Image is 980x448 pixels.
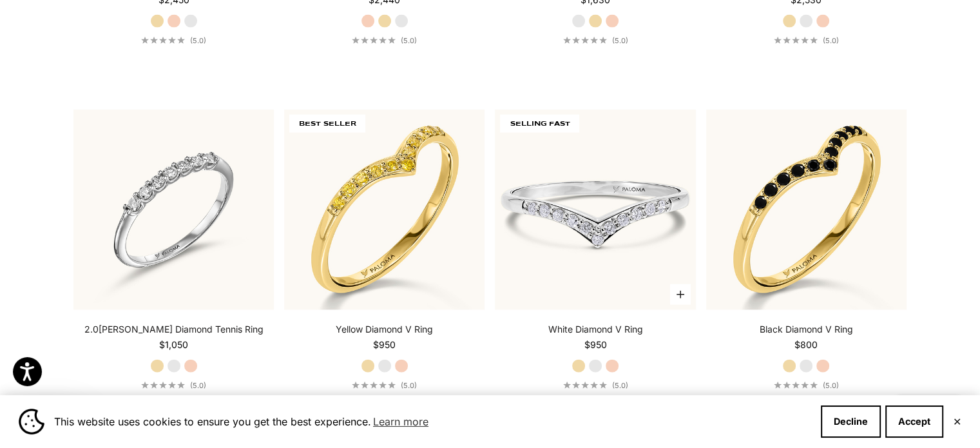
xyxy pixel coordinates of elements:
a: 5.0 out of 5.0 stars(5.0) [352,36,417,45]
sale-price: $950 [373,338,396,351]
span: (5.0) [401,381,417,390]
a: 5.0 out of 5.0 stars(5.0) [774,36,839,45]
img: #YellowGold [706,110,907,310]
span: This website uses cookies to ensure you get the best experience. [54,412,811,431]
div: 5.0 out of 5.0 stars [774,37,818,44]
span: (5.0) [823,36,839,45]
a: White Diamond V Ring [548,323,643,336]
span: (5.0) [190,36,206,45]
sale-price: $800 [794,338,818,351]
a: Yellow Diamond V Ring [336,323,433,336]
span: (5.0) [612,381,628,390]
a: Black Diamond V Ring [760,323,853,336]
div: 5.0 out of 5.0 stars [774,382,818,389]
span: (5.0) [401,36,417,45]
img: #YellowGold [284,110,485,310]
sale-price: $950 [584,338,607,351]
span: BEST SELLER [289,115,365,133]
a: 5.0 out of 5.0 stars(5.0) [774,381,839,390]
div: 5.0 out of 5.0 stars [141,382,185,389]
sale-price: $1,050 [159,338,188,351]
div: 5.0 out of 5.0 stars [563,37,607,44]
a: 5.0 out of 5.0 stars(5.0) [563,381,628,390]
a: Learn more [371,412,430,431]
div: 5.0 out of 5.0 stars [563,382,607,389]
div: 5.0 out of 5.0 stars [352,382,396,389]
img: Cookie banner [19,409,44,434]
a: 5.0 out of 5.0 stars(5.0) [141,381,206,390]
button: Decline [821,405,881,438]
button: Close [953,418,961,425]
div: 5.0 out of 5.0 stars [352,37,396,44]
button: Accept [885,405,943,438]
span: (5.0) [823,381,839,390]
a: 5.0 out of 5.0 stars(5.0) [352,381,417,390]
a: 5.0 out of 5.0 stars(5.0) [141,36,206,45]
span: SELLING FAST [500,115,579,133]
img: #WhiteGold [73,110,274,310]
div: 5.0 out of 5.0 stars [141,37,185,44]
span: (5.0) [190,381,206,390]
img: #WhiteGold [495,110,695,310]
a: 2.0[PERSON_NAME] Diamond Tennis Ring [84,323,264,336]
a: 5.0 out of 5.0 stars(5.0) [563,36,628,45]
span: (5.0) [612,36,628,45]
